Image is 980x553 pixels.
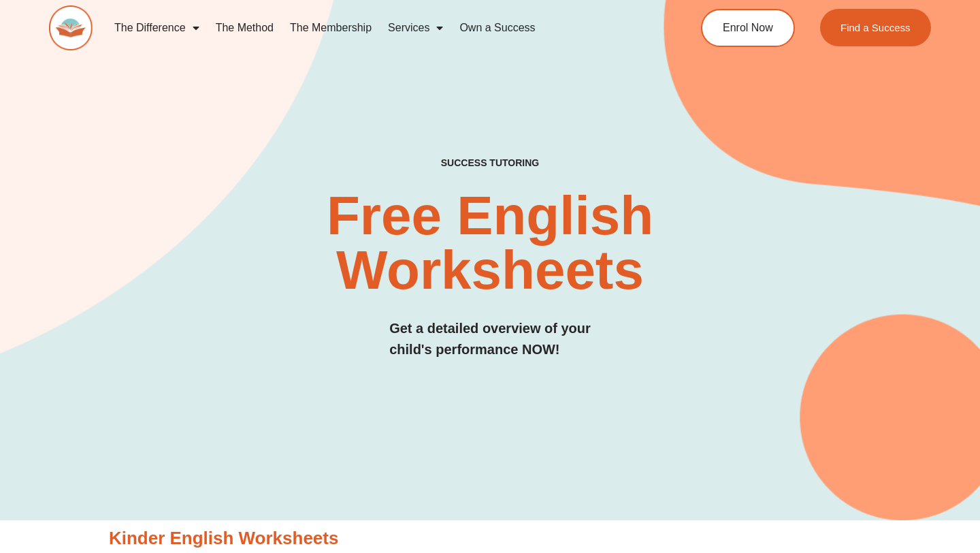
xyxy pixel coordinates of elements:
[208,12,282,44] a: The Method
[109,527,871,550] h3: Kinder English Worksheets
[820,9,931,46] a: Find a Success
[840,22,911,33] span: Find a Success
[389,318,591,360] h3: Get a detailed overview of your child's performance NOW!
[106,12,208,44] a: The Difference
[451,12,543,44] a: Own a Success
[282,12,380,44] a: The Membership
[359,157,621,169] h4: SUCCESS TUTORING​
[380,12,451,44] a: Services
[701,9,795,47] a: Enrol Now
[106,12,651,44] nav: Menu
[723,22,773,33] span: Enrol Now
[199,189,781,298] h2: Free English Worksheets​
